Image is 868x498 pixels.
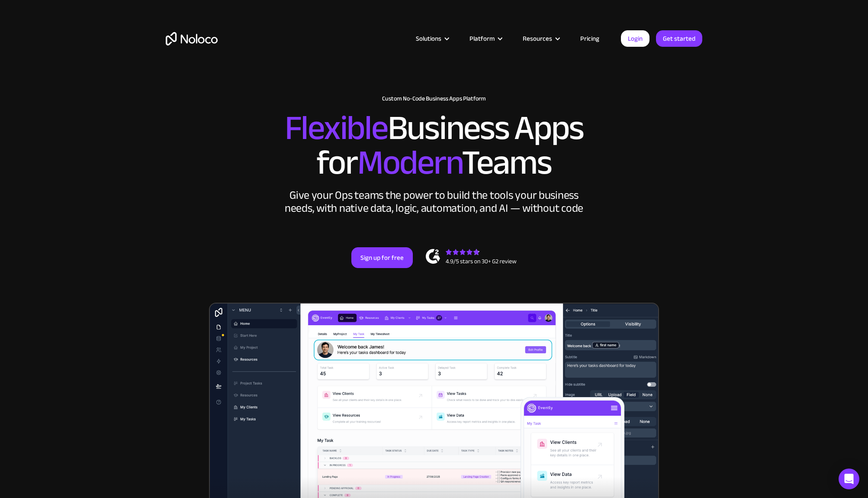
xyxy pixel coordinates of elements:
[523,33,552,44] div: Resources
[285,96,388,160] span: Flexible
[166,95,702,102] h1: Custom No-Code Business Apps Platform
[569,33,610,44] a: Pricing
[459,33,512,44] div: Platform
[656,30,702,47] a: Get started
[166,111,702,180] h2: Business Apps for Teams
[416,33,441,44] div: Solutions
[469,33,495,44] div: Platform
[621,30,649,47] a: Login
[839,469,859,489] div: Open Intercom Messenger
[405,33,459,44] div: Solutions
[283,189,585,215] div: Give your Ops teams the power to build the tools your business needs, with native data, logic, au...
[166,32,218,45] a: home
[351,247,413,268] a: Sign up for free
[512,33,569,44] div: Resources
[357,130,462,195] span: Modern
